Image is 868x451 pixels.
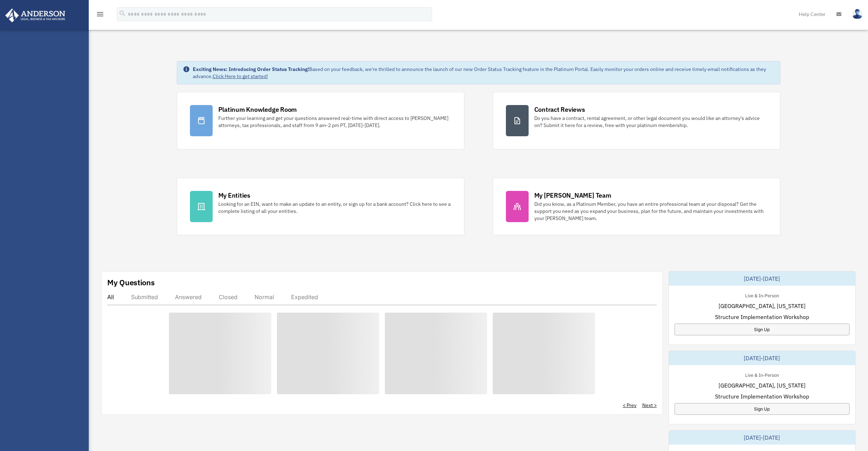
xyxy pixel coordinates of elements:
a: Platinum Knowledge Room Further your learning and get your questions answered real-time with dire... [177,92,464,149]
img: User Pic [852,9,863,19]
span: [GEOGRAPHIC_DATA], [US_STATE] [719,302,806,310]
div: Answered [175,293,202,301]
div: Expedited [291,293,318,301]
div: Normal [255,293,274,301]
a: Sign Up [675,324,850,335]
i: menu [96,10,104,18]
div: Submitted [131,293,158,301]
div: Contract Reviews [534,105,585,114]
div: [DATE]-[DATE] [669,271,855,286]
div: Based on your feedback, we're thrilled to announce the launch of our new Order Status Tracking fe... [193,66,774,80]
div: Live & In-Person [739,371,785,378]
a: Contract Reviews Do you have a contract, rental agreement, or other legal document you would like... [493,92,780,149]
div: Do you have a contract, rental agreement, or other legal document you would like an attorney's ad... [534,115,767,129]
strong: Exciting News: Introducing Order Status Tracking! [193,66,309,72]
div: Live & In-Person [739,291,785,299]
span: [GEOGRAPHIC_DATA], [US_STATE] [719,381,806,390]
a: menu [96,12,104,18]
div: Further your learning and get your questions answered real-time with direct access to [PERSON_NAM... [218,115,451,129]
div: [DATE]-[DATE] [669,430,855,445]
div: All [107,293,114,301]
div: My Entities [218,191,250,200]
a: My Entities Looking for an EIN, want to make an update to an entity, or sign up for a bank accoun... [177,178,464,235]
div: My Questions [107,277,155,288]
a: My [PERSON_NAME] Team Did you know, as a Platinum Member, you have an entire professional team at... [493,178,780,235]
div: Closed [219,293,238,301]
i: search [119,10,126,17]
div: My [PERSON_NAME] Team [534,191,611,200]
a: Sign Up [675,403,850,415]
img: Anderson Advisors Platinum Portal [3,9,67,22]
a: Click Here to get started! [213,73,268,79]
div: Platinum Knowledge Room [218,105,297,114]
div: Looking for an EIN, want to make an update to an entity, or sign up for a bank account? Click her... [218,200,451,215]
span: Structure Implementation Workshop [715,313,809,321]
div: Did you know, as a Platinum Member, you have an entire professional team at your disposal? Get th... [534,200,767,222]
a: < Prev [623,402,637,409]
div: [DATE]-[DATE] [669,351,855,365]
span: Structure Implementation Workshop [715,392,809,401]
a: Next > [642,402,657,409]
